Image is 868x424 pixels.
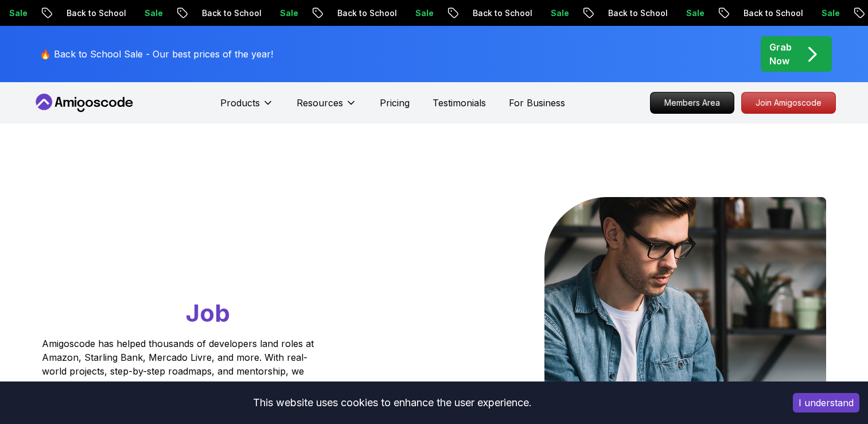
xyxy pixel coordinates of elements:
p: Products [220,96,260,110]
p: Amigoscode has helped thousands of developers land roles at Amazon, Starling Bank, Mercado Livre,... [42,337,317,392]
a: Members Area [650,92,734,114]
p: Back to School [190,7,268,19]
span: Job [186,298,230,327]
p: Sale [133,7,169,19]
p: Back to School [731,7,809,19]
button: Resources [297,96,357,119]
p: Sale [268,7,305,19]
p: Resources [297,96,343,110]
p: Back to School [55,7,133,19]
p: Members Area [651,92,734,113]
p: Sale [403,7,440,19]
p: Sale [539,7,575,19]
a: Testimonials [433,96,486,110]
p: Join Amigoscode [742,92,835,113]
a: Pricing [380,96,410,110]
p: Sale [809,7,846,19]
h1: Go From Learning to Hired: Master Java, Spring Boot & Cloud Skills That Get You the [42,197,358,330]
p: 🔥 Back to School Sale - Our best prices of the year! [40,47,273,61]
a: For Business [509,96,565,110]
button: Products [220,96,274,119]
a: Join Amigoscode [741,92,836,114]
p: Grab Now [769,40,792,68]
p: Sale [674,7,711,19]
p: Back to School [596,7,674,19]
p: Back to School [325,7,403,19]
p: Back to School [461,7,539,19]
div: This website uses cookies to enhance the user experience. [9,390,776,415]
button: Accept cookies [793,393,859,413]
